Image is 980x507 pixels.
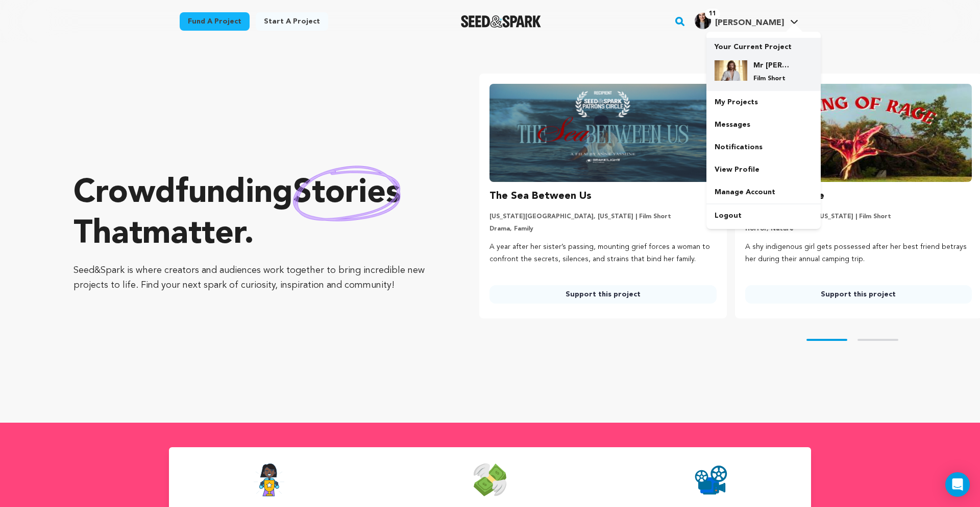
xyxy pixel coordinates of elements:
p: A year after her sister’s passing, mounting grief forces a woman to confront the secrets, silence... [489,241,716,266]
a: View Profile [706,158,821,181]
a: Support this project [489,285,716,304]
p: [GEOGRAPHIC_DATA], [US_STATE] | Film Short [745,213,972,221]
a: My Projects [706,91,821,113]
span: 11 [705,9,720,19]
a: Your Current Project Mr [PERSON_NAME] Film Short [715,38,813,91]
p: Seed&Spark is where creators and audiences work together to bring incredible new projects to life... [73,263,438,293]
img: Seed&Spark Success Rate Icon [253,464,285,496]
div: Open Intercom Messenger [945,472,970,497]
span: [PERSON_NAME] [715,19,784,27]
a: Manage Account [706,181,821,203]
a: Notifications [706,136,821,158]
span: Noyes B.'s Profile [693,11,800,32]
img: Seed&Spark Logo Dark Mode [461,15,541,28]
a: Fund a project [180,12,250,31]
p: A shy indigenous girl gets possessed after her best friend betrays her during their annual campin... [745,241,972,266]
h4: Mr [PERSON_NAME] [753,60,790,71]
img: hand sketched image [293,166,401,221]
img: Coming of Rage image [745,84,972,182]
a: Start a project [256,12,328,31]
a: Seed&Spark Homepage [461,15,541,28]
p: Your Current Project [715,38,813,52]
img: 923525ef5214e063.jpg [695,13,711,29]
p: Horror, Nature [745,225,972,233]
img: Seed&Spark Money Raised Icon [474,464,506,496]
p: Film Short [753,75,790,83]
a: Noyes B.'s Profile [693,11,800,29]
p: Crowdfunding that . [73,173,438,255]
div: Noyes B.'s Profile [695,13,784,29]
a: Support this project [745,285,972,304]
img: 6cb76757bd0ef755.png [715,60,747,81]
span: matter [142,218,244,251]
a: Logout [706,204,821,227]
p: Drama, Family [489,225,716,233]
img: Seed&Spark Projects Created Icon [695,464,727,496]
h3: The Sea Between Us [489,188,592,204]
img: The Sea Between Us image [489,84,716,182]
a: Messages [706,113,821,136]
p: [US_STATE][GEOGRAPHIC_DATA], [US_STATE] | Film Short [489,213,716,221]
